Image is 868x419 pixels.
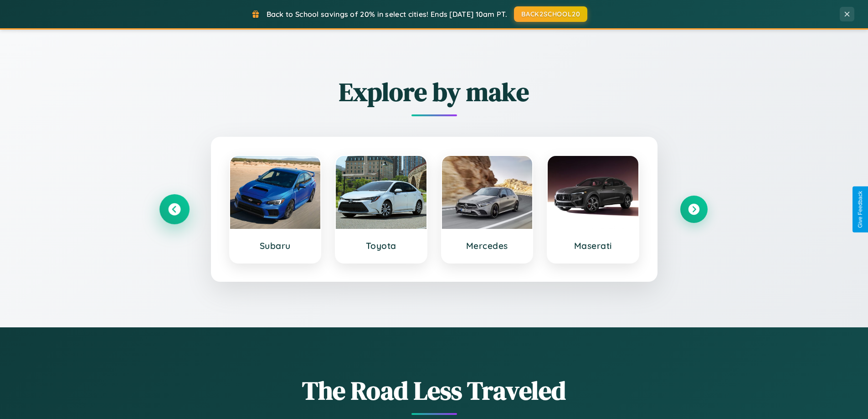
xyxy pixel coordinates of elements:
[345,240,417,251] h3: Toyota
[161,373,708,408] h1: The Road Less Traveled
[161,74,708,109] h2: Explore by make
[451,240,524,251] h3: Mercedes
[267,10,507,19] span: Back to School savings of 20% in select cities! Ends [DATE] 10am PT.
[557,240,629,251] h3: Maserati
[239,240,312,251] h3: Subaru
[514,6,587,22] button: BACK2SCHOOL20
[857,191,863,228] div: Give Feedback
